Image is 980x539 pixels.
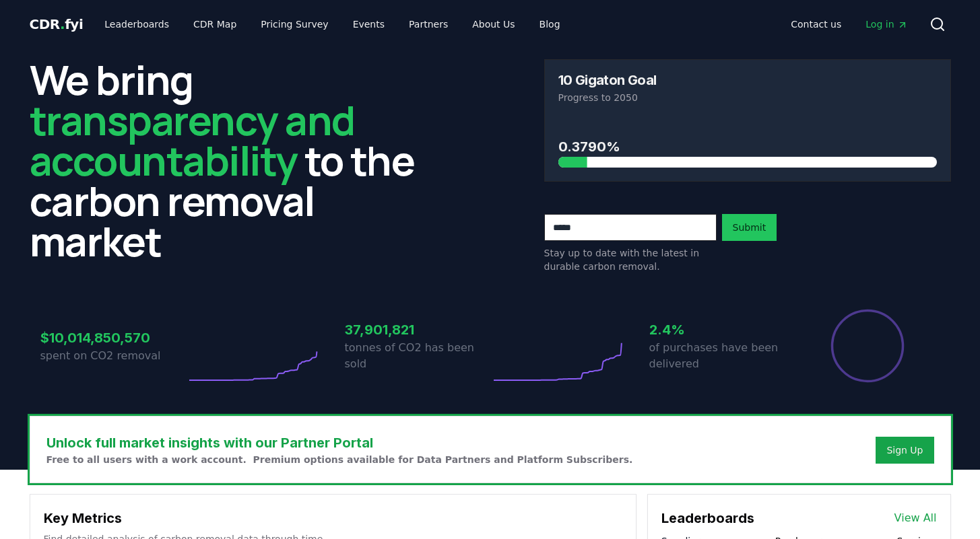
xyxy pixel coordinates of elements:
[544,246,717,273] p: Stay up to date with the latest in durable carbon removal.
[780,12,852,36] a: Contact us
[649,340,795,372] p: of purchases have been delivered
[558,137,937,157] h3: 0.3790%
[830,308,905,384] div: Percentage of sales delivered
[250,12,339,36] a: Pricing Survey
[855,12,918,36] a: Log in
[886,443,923,457] a: Sign Up
[30,16,84,32] span: CDR fyi
[342,12,395,36] a: Events
[461,12,525,36] a: About Us
[30,15,84,34] a: CDR.fyi
[894,510,937,526] a: View All
[40,328,186,348] h3: $10,014,850,570
[46,433,633,453] h3: Unlock full market insights with our Partner Portal
[40,348,186,364] p: spent on CO2 removal
[649,320,795,340] h3: 2.4%
[876,437,934,464] button: Sign Up
[94,12,570,36] nav: Main
[865,17,907,31] span: Log in
[345,340,490,372] p: tonnes of CO2 has been sold
[398,12,459,36] a: Partners
[46,453,633,466] p: Free to all users with a work account. Premium options available for Data Partners and Platform S...
[558,91,937,104] p: Progress to 2050
[780,12,918,36] nav: Main
[30,59,436,261] h2: We bring to the carbon removal market
[44,508,622,528] h3: Key Metrics
[529,12,571,36] a: Blog
[722,214,777,241] button: Submit
[30,92,355,188] span: transparency and accountability
[661,508,754,528] h3: Leaderboards
[558,73,657,87] h3: 10 Gigaton Goal
[345,320,490,340] h3: 37,901,821
[60,16,65,32] span: .
[94,12,180,36] a: Leaderboards
[183,12,247,36] a: CDR Map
